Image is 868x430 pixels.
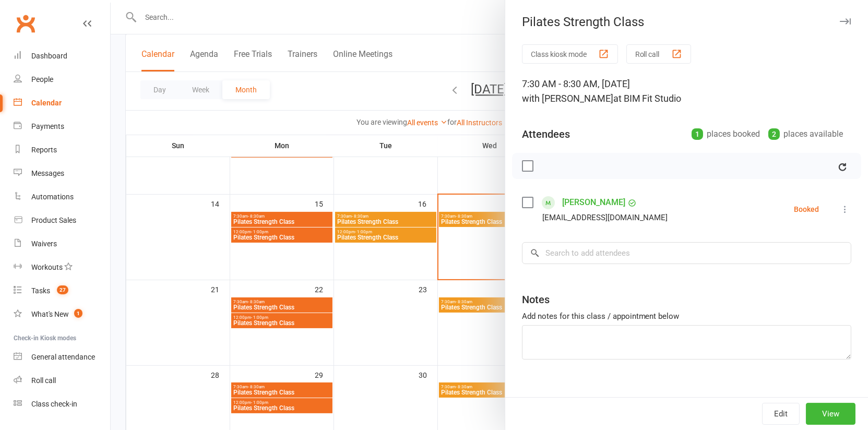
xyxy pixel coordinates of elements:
[14,162,110,185] a: Messages
[31,52,67,60] div: Dashboard
[31,146,57,154] div: Reports
[14,232,110,256] a: Waivers
[31,400,77,408] div: Class check-in
[522,310,851,322] div: Add notes for this class / appointment below
[31,216,76,224] div: Product Sales
[806,403,855,425] button: View
[522,93,613,104] span: with [PERSON_NAME]
[57,285,68,294] span: 27
[14,115,110,138] a: Payments
[542,211,668,224] div: [EMAIL_ADDRESS][DOMAIN_NAME]
[613,93,682,104] span: at BIM Fit Studio
[14,279,110,303] a: Tasks 27
[692,128,703,140] div: 1
[31,286,50,295] div: Tasks
[522,292,550,307] div: Notes
[14,256,110,279] a: Workouts
[31,263,63,271] div: Workouts
[14,44,110,68] a: Dashboard
[692,127,760,141] div: places booked
[762,403,800,425] button: Edit
[13,10,39,37] a: Clubworx
[768,128,780,140] div: 2
[14,185,110,209] a: Automations
[768,127,843,141] div: places available
[31,122,64,130] div: Payments
[31,240,57,248] div: Waivers
[31,99,62,107] div: Calendar
[794,206,819,213] div: Booked
[505,15,868,29] div: Pilates Strength Class
[14,345,110,369] a: General attendance kiosk mode
[626,44,691,64] button: Roll call
[522,44,618,64] button: Class kiosk mode
[14,392,110,416] a: Class kiosk mode
[14,369,110,392] a: Roll call
[31,193,74,201] div: Automations
[74,309,82,318] span: 1
[14,91,110,115] a: Calendar
[14,303,110,326] a: What's New1
[31,75,53,83] div: People
[14,68,110,91] a: People
[522,242,851,264] input: Search to add attendees
[562,194,625,211] a: [PERSON_NAME]
[31,169,64,177] div: Messages
[14,138,110,162] a: Reports
[522,127,570,141] div: Attendees
[31,376,56,385] div: Roll call
[31,310,69,318] div: What's New
[31,353,95,361] div: General attendance
[14,209,110,232] a: Product Sales
[522,77,851,106] div: 7:30 AM - 8:30 AM, [DATE]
